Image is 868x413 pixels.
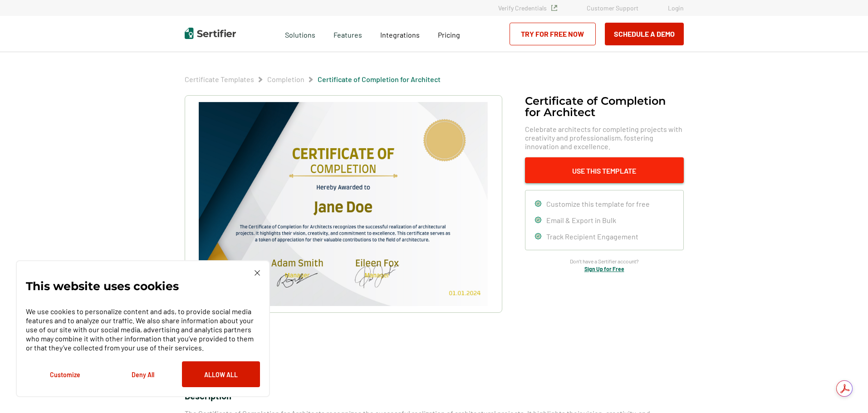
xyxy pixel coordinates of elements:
img: Verified [551,5,557,11]
button: Use This Template [525,157,684,183]
iframe: Chat Widget [823,369,868,413]
a: Integrations [380,28,420,39]
span: Email & Export in Bulk [546,216,616,224]
a: Verify Credentials [498,4,557,12]
a: Pricing [438,28,460,39]
a: Certificate Templates [185,75,254,83]
img: Sertifier | Digital Credentialing Platform [185,28,236,39]
p: We use cookies to personalize content and ads, to provide social media features and to analyze ou... [26,307,260,352]
a: Customer Support [587,4,638,12]
a: Completion [267,75,304,83]
img: Certificate of Completion​ for Architect [199,102,487,306]
div: Breadcrumb [185,75,441,84]
span: Features [333,28,362,39]
span: Certificate Templates [185,75,254,84]
p: This website uses cookies [26,282,179,291]
h1: Certificate of Completion​ for Architect [525,95,684,118]
button: Schedule a Demo [605,23,684,45]
span: Certificate of Completion​ for Architect [318,75,441,84]
a: Login [668,4,684,12]
img: Cookie Popup Close [255,270,260,276]
span: Don’t have a Sertifier account? [570,257,639,266]
span: Solutions [285,28,315,39]
a: Certificate of Completion​ for Architect [318,75,441,83]
span: Pricing [438,30,460,39]
span: Completion [267,75,304,84]
span: Track Recipient Engagement [546,232,638,241]
a: Sign Up for Free [584,266,624,272]
a: Try for Free Now [510,23,596,45]
button: Deny All [104,361,182,387]
span: Customize this template for free [546,199,650,208]
button: Allow All [182,361,260,387]
span: Celebrate architects for completing projects with creativity and professionalism, fostering innov... [525,125,684,151]
span: Integrations [380,30,420,39]
button: Customize [26,361,104,387]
